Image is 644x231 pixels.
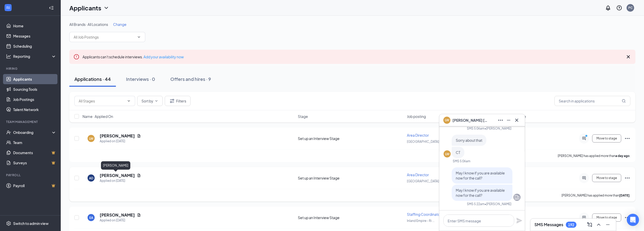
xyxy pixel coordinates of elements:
[497,117,504,123] svg: Ellipses
[154,99,158,103] svg: ChevronDown
[298,136,404,141] div: Set up an Interview Stage
[101,161,130,170] div: [PERSON_NAME]
[100,133,135,139] h5: [PERSON_NAME]
[554,96,630,106] input: Search in applications
[624,175,630,181] svg: Ellipses
[615,154,630,158] b: a day ago
[13,21,56,31] a: Home
[169,98,175,104] svg: Filter
[13,181,56,191] a: PayrollCrown
[584,134,590,138] svg: PrimaryDot
[6,5,11,10] svg: WorkstreamLogo
[562,193,630,198] p: [PERSON_NAME] has applied more than .
[506,117,512,123] svg: Minimize
[13,54,57,59] div: Reporting
[456,171,505,180] span: May I know if you are available now for the call?
[622,99,626,103] svg: MagnifyingGlass
[604,221,612,229] button: Minimize
[100,178,141,183] div: Applied on [DATE]
[100,173,135,178] h5: [PERSON_NAME]
[581,176,587,180] svg: ActiveChat
[126,76,155,82] div: Interviews · 0
[513,116,521,124] button: Cross
[13,94,56,104] a: Job Postings
[581,136,587,140] svg: ActiveChat
[6,173,55,177] div: Payroll
[137,96,163,106] button: Sort byChevronDown
[456,138,482,143] span: Sorry about that
[100,139,141,144] div: Applied on [DATE]
[581,216,587,220] svg: ActiveChat
[407,212,458,217] span: Staffing Coordinator/Recruiter
[516,218,522,224] svg: Plane
[13,221,49,226] div: Switch to admin view
[624,135,630,141] svg: Ellipses
[141,99,153,103] span: Sort by
[496,116,505,124] button: Ellipses
[103,5,109,11] svg: ChevronDown
[82,114,113,119] span: Name · Applied On
[298,215,404,220] div: Set up an Interview Stage
[73,54,79,60] svg: Error
[74,34,135,40] input: All Job Postings
[558,154,630,158] p: [PERSON_NAME] has applied more than .
[13,41,56,51] a: Scheduling
[627,214,639,226] div: Open Intercom Messenger
[13,158,56,168] a: SurveysCrown
[89,176,93,180] div: AD
[170,76,211,82] div: Offers and hires · 9
[298,175,404,181] div: Set up an Interview Stage
[596,222,602,228] svg: ChevronUp
[592,174,621,182] button: Move to stage
[137,35,141,39] svg: ChevronDown
[100,212,135,218] h5: [PERSON_NAME]
[49,5,54,10] svg: Collapse
[453,159,470,163] div: SMS 5:06am
[456,150,460,155] span: CT
[113,22,127,27] span: Change
[74,76,111,82] div: Applications · 44
[592,134,621,143] button: Move to stage
[407,140,472,144] span: [GEOGRAPHIC_DATA], [GEOGRAPHIC_DATA]
[13,130,52,135] div: Onboarding
[13,137,56,148] a: Team
[407,133,429,137] span: Area Director
[586,221,594,229] button: ComposeMessage
[534,222,563,227] h3: SMS Messages
[89,216,93,220] div: EA
[79,98,125,104] input: All Stages
[137,213,141,217] svg: Document
[69,4,101,12] h1: Applicants
[619,193,630,197] b: [DATE]
[568,223,574,227] div: 192
[298,114,308,119] span: Stage
[467,202,485,206] div: SMS 5:22am
[445,152,449,156] div: LW
[13,148,56,158] a: DocumentsCrown
[69,22,108,27] span: All Brands · All Locations
[13,31,56,41] a: Messages
[456,188,505,198] span: May I know if you are available now for the call?
[505,116,513,124] button: Minimize
[6,130,11,135] svg: UserCheck
[13,104,56,115] a: Talent Network
[628,6,633,10] div: PC
[452,117,488,123] span: [PERSON_NAME] [PERSON_NAME]
[407,172,429,177] span: Area Director
[467,126,485,131] div: SMS 5:06am
[625,54,631,60] svg: Cross
[616,5,622,11] svg: QuestionInfo
[6,221,11,226] svg: Settings
[82,55,184,59] span: Applicants can't schedule interviews.
[407,179,472,183] span: [GEOGRAPHIC_DATA], [GEOGRAPHIC_DATA]
[100,218,141,223] div: Applied on [DATE]
[587,222,593,228] svg: ComposeMessage
[6,66,55,71] div: Hiring
[595,221,603,229] button: ChevronUp
[13,84,56,94] a: Sourcing Tools
[605,5,611,11] svg: Notifications
[127,99,131,103] svg: ChevronDown
[13,74,56,84] a: Applicants
[485,202,511,206] span: • [PERSON_NAME]
[89,136,93,141] div: LW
